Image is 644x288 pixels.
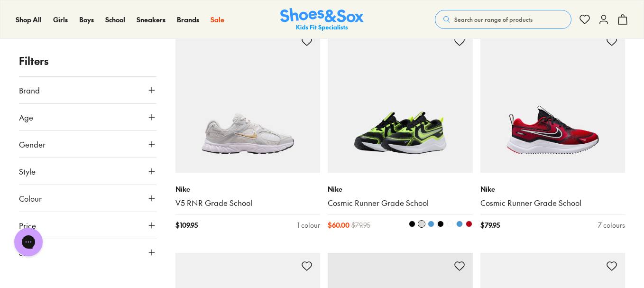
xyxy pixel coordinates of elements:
div: 1 colour [297,220,320,230]
button: Size [19,239,156,266]
span: Price [19,220,36,231]
button: Style [19,158,156,185]
a: Shop All [16,15,42,25]
span: Search our range of products [454,15,533,24]
span: $ 60.00 [328,220,350,230]
span: $ 79.95 [480,220,500,230]
span: Gender [19,139,46,150]
button: Colour [19,185,156,212]
button: Age [19,104,156,130]
span: Sale [211,15,224,24]
span: Shop All [16,15,42,24]
a: V5 RNR Grade School [175,198,321,208]
button: Price [19,212,156,239]
p: Nike [480,184,626,194]
button: Gender [19,131,156,158]
p: Nike [328,184,473,194]
span: Colour [19,193,42,204]
p: Filters [19,53,156,69]
a: Girls [53,15,68,25]
p: Nike [175,184,321,194]
a: Brands [177,15,199,25]
img: SNS_Logo_Responsive.svg [280,8,364,31]
span: $ 109.95 [175,220,198,230]
a: Sale [211,15,224,25]
a: Cosmic Runner Grade School [480,198,626,208]
div: 7 colours [598,220,625,230]
span: Brand [19,84,40,96]
span: Style [19,166,36,177]
button: Brand [19,77,156,103]
a: Boys [79,15,94,25]
a: Shoes & Sox [280,8,364,31]
a: Cosmic Runner Grade School [328,198,473,208]
span: $ 79.95 [351,220,370,230]
span: Girls [53,15,68,24]
span: School [105,15,125,24]
span: Boys [79,15,94,24]
iframe: Gorgias live chat messenger [9,224,47,260]
button: Search our range of products [435,10,571,29]
a: School [105,15,125,25]
a: Sneakers [137,15,166,25]
span: Age [19,111,33,123]
span: Sneakers [137,15,166,24]
span: Brands [177,15,199,24]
